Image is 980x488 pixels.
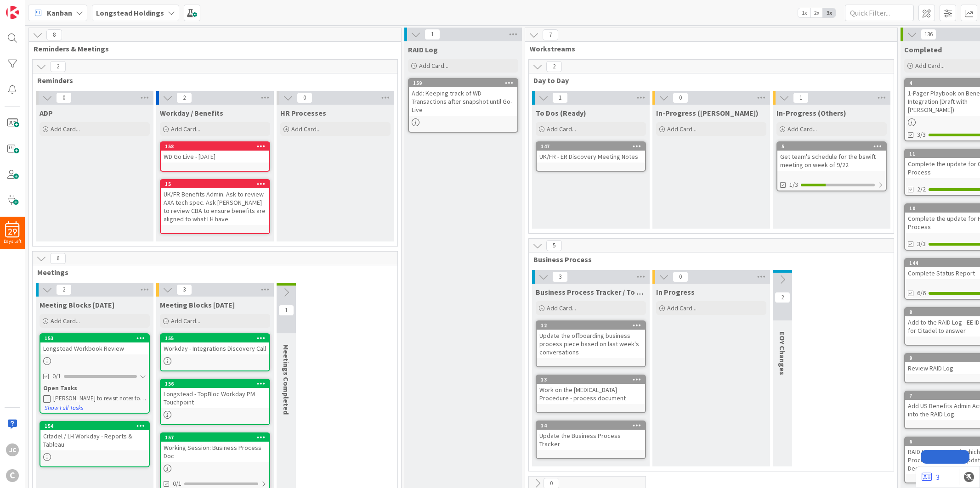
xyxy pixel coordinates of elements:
div: 153 [40,334,149,342]
div: Longstead - TopBloc Workday PM Touchpoint [161,388,269,408]
div: 158 [165,143,269,150]
div: 147 [537,142,645,151]
div: C [6,469,19,482]
div: 153Longstead Workbook Review [40,334,149,354]
div: 154Citadel / LH Workday - Reports & Tableau [40,422,149,450]
div: 5 [782,143,886,150]
span: Add Card... [667,304,697,312]
span: EOY Changes [778,331,787,375]
div: Work on the [MEDICAL_DATA] Procedure - process document [537,384,645,404]
span: 29 [8,229,17,235]
div: 147UK/FR - ER Discovery Meeting Notes [537,142,645,163]
a: 154Citadel / LH Workday - Reports & Tableau [40,421,150,467]
span: 0/1 [52,371,61,381]
div: 13 [541,376,645,383]
span: ADP [40,108,53,118]
div: 13 [537,376,645,384]
span: 2 [56,284,72,295]
span: Meeting Blocks Today [40,300,114,309]
span: In-Progress (Jerry) [656,108,759,118]
span: 6/6 [917,288,926,298]
span: In Progress [656,287,695,297]
span: 1 [793,92,809,103]
span: 136 [921,29,936,40]
span: 2 [50,61,66,72]
span: Add Card... [667,125,697,133]
span: Add Card... [787,125,817,133]
div: Update the Business Process Tracker [537,430,645,450]
div: 159 [413,80,517,86]
div: 154 [40,422,149,430]
span: 5 [546,240,562,251]
a: 156Longstead - TopBloc Workday PM Touchpoint [160,379,270,425]
a: 155Workday - Integrations Discovery Call [160,333,270,371]
span: Meetings [37,268,386,277]
span: 2 [176,92,192,103]
div: UK/FR Benefits Admin. Ask to review AXA tech spec. Ask [PERSON_NAME] to review CBA to ensure bene... [161,188,269,225]
span: 3x [823,8,835,17]
div: Update the offboarding business process piece based on last week's conversations [537,330,645,358]
div: Get team's schedule for the bswift meeting on week of 9/22 [777,151,886,171]
div: 12 [537,321,645,330]
span: Add Card... [419,62,448,70]
div: 154 [45,423,149,429]
span: Add Card... [547,125,576,133]
span: 6 [50,253,66,264]
span: Completed [904,45,942,54]
span: 0 [297,92,312,103]
div: 5Get team's schedule for the bswift meeting on week of 9/22 [777,142,886,171]
div: 156 [165,381,269,387]
div: 157 [165,434,269,441]
div: 5 [777,142,886,151]
span: Add Card... [51,317,80,325]
div: [PERSON_NAME] to revisit notes to understand what [PERSON_NAME] needs from the call for me to do [53,395,146,402]
div: 159 [409,79,517,87]
div: 156Longstead - TopBloc Workday PM Touchpoint [161,380,269,408]
div: 15 [165,181,269,187]
div: 157 [161,433,269,442]
span: 1 [278,305,294,316]
span: 3 [176,284,192,295]
img: Visit kanbanzone.com [6,6,19,19]
div: 13Work on the [MEDICAL_DATA] Procedure - process document [537,376,645,404]
span: 0 [673,271,688,282]
span: Day to Day [533,76,882,85]
span: 1 [425,29,440,40]
span: Meetings Completed [282,344,291,415]
span: 1/3 [789,180,798,190]
button: Show Full Tasks [44,403,84,413]
div: 155 [161,334,269,342]
div: Working Session: Business Process Doc [161,442,269,462]
span: Workday / Benefits [160,108,223,118]
a: 5Get team's schedule for the bswift meeting on week of 9/221/3 [776,141,887,191]
a: 153Longstead Workbook Review0/1Open Tasks[PERSON_NAME] to revisit notes to understand what [PERSO... [40,333,150,414]
div: WD Go Live - [DATE] [161,151,269,163]
a: 12Update the offboarding business process piece based on last week's conversations [536,320,646,367]
span: 2 [775,292,790,303]
span: 7 [543,29,558,40]
span: 2 [546,61,562,72]
div: JC [6,443,19,456]
div: 14 [541,422,645,429]
div: 147 [541,143,645,150]
span: Reminders & Meetings [34,44,390,53]
span: 0 [673,92,688,103]
div: UK/FR - ER Discovery Meeting Notes [537,151,645,163]
div: 155Workday - Integrations Discovery Call [161,334,269,354]
div: 15UK/FR Benefits Admin. Ask to review AXA tech spec. Ask [PERSON_NAME] to review CBA to ensure be... [161,180,269,225]
div: Add: Keeping track of WD Transactions after snapshot until Go-Live [409,87,517,116]
div: 12Update the offboarding business process piece based on last week's conversations [537,321,645,358]
div: Citadel / LH Workday - Reports & Tableau [40,430,149,450]
div: Workday - Integrations Discovery Call [161,342,269,354]
span: In-Progress (Others) [776,108,846,118]
span: Reminders [37,76,386,85]
div: 14 [537,421,645,430]
div: 153 [45,335,149,342]
div: 156 [161,380,269,388]
a: 158WD Go Live - [DATE] [160,141,270,172]
span: Add Card... [291,125,321,133]
span: Business Process [533,255,882,264]
span: Add Card... [171,317,200,325]
input: Quick Filter... [845,5,914,21]
span: 2x [810,8,823,17]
